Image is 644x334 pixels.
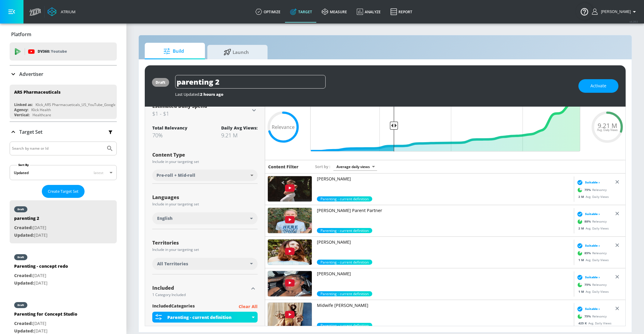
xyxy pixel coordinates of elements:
[58,9,76,14] div: Atrium
[10,66,117,83] div: Advertiser
[317,323,372,328] div: 75.0%
[151,44,197,58] span: Build
[14,232,34,238] span: Updated:
[317,176,571,182] p: [PERSON_NAME]
[592,8,638,15] button: [PERSON_NAME]
[268,208,312,233] img: UU68WpVnhtE0otLSmWW7JOeA
[285,1,317,23] a: Target
[575,179,600,185] div: Suitable ›
[14,273,33,278] span: Created:
[317,302,571,323] a: Midwife [PERSON_NAME]
[585,212,600,216] span: Suitable ›
[38,48,67,55] p: DV360:
[152,258,258,270] div: All Territories
[19,71,43,77] p: Advertiser
[17,208,24,211] div: draft
[48,7,76,16] a: Atrium
[19,129,42,135] p: Target Set
[575,312,607,321] div: Relevancy
[10,85,117,119] div: ARS PharmaceuticalsLinked as:Klick_ARS Pharmacueticals_US_YouTube_GoogleAdsAgency:Klick HealthVer...
[317,260,372,265] div: 85.0%
[575,248,607,258] div: Relevancy
[17,163,30,167] label: Sort By
[251,1,285,23] a: optimize
[36,102,122,107] div: Klick_ARS Pharmacueticals_US_YouTube_GoogleAds
[317,228,372,233] div: 88.0%
[315,164,330,169] span: Sort by
[14,107,28,112] div: Agency:
[42,185,85,198] button: Create Target Set
[317,176,571,196] a: [PERSON_NAME]
[575,306,600,312] div: Suitable ›
[152,109,250,118] h3: $1 - $1
[10,122,117,142] div: Target Set
[317,291,372,296] div: 75.0%
[152,125,187,131] div: Total Relevancy
[14,279,68,287] p: [DATE]
[584,282,592,287] span: 75 %
[317,239,571,260] a: [PERSON_NAME]
[575,226,609,230] div: Avg. Daily Views
[578,226,586,230] span: 2 M
[307,103,583,151] input: Final Threshold
[221,132,258,139] div: 9.21 M
[10,200,117,243] div: draftparenting 2Created:[DATE]Updated:[DATE]
[317,271,571,291] a: [PERSON_NAME]
[152,248,258,251] div: Include in your targeting set
[317,239,571,245] p: [PERSON_NAME]
[584,251,592,255] span: 85 %
[14,328,34,334] span: Updated:
[221,125,258,131] div: Daily Avg Views:
[51,48,67,55] p: Youtube
[584,188,592,192] span: 75 %
[10,42,117,61] div: DV360: Youtube
[317,208,571,228] a: [PERSON_NAME] Parent Partner
[333,163,377,171] div: Average daily views
[14,232,48,239] p: [DATE]
[14,224,48,232] p: [DATE]
[578,289,586,293] span: 1 M
[578,194,586,198] span: 2 M
[575,280,607,289] div: Relevancy
[48,188,79,195] span: Create Target Set
[585,275,600,279] span: Suitable ›
[157,261,188,267] span: All Territories
[352,1,385,23] a: Analyze
[10,248,117,291] div: draftParenting - concept redoCreated:[DATE]Updated:[DATE]
[152,212,258,224] div: English
[14,225,33,230] span: Created:
[14,170,29,175] div: Updated
[598,122,617,129] span: 9.21 M
[578,258,586,262] span: 1 M
[317,208,571,214] p: [PERSON_NAME] Parent Partner
[152,303,195,311] span: included Categories
[152,293,249,297] div: 1 Category Included
[268,271,312,296] img: UU-T8oVmnkDzRu2kszHtim-g
[385,1,417,23] a: Report
[317,1,352,23] a: measure
[14,89,60,95] div: ARS Pharmaceuticals
[317,323,372,328] span: Parenting - current definition
[10,26,117,43] div: Platform
[590,82,606,90] span: Activate
[14,280,34,286] span: Updated:
[11,31,31,38] p: Platform
[597,129,618,132] span: Avg. Daily Views
[167,314,250,320] div: Parenting - current definition
[630,20,638,23] span: v 4.28.0
[317,196,372,201] span: Parenting - current definition
[584,314,592,319] span: 75 %
[272,125,295,130] span: Relevance
[14,320,33,326] span: Created:
[268,164,299,170] h6: Content Filter
[268,303,312,328] img: UUPMcJVp4SW5GHVo_1S7zdCw
[317,196,372,201] div: 75.0%
[575,321,611,325] div: Avg. Daily Views
[152,202,258,206] div: Include in your targeting set
[152,103,258,118] div: Estimated Daily Spend$1 - $1
[317,271,571,277] p: [PERSON_NAME]
[576,3,593,20] button: Open Resource Center
[317,291,372,296] span: Parenting - current definition
[152,132,187,139] div: 70%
